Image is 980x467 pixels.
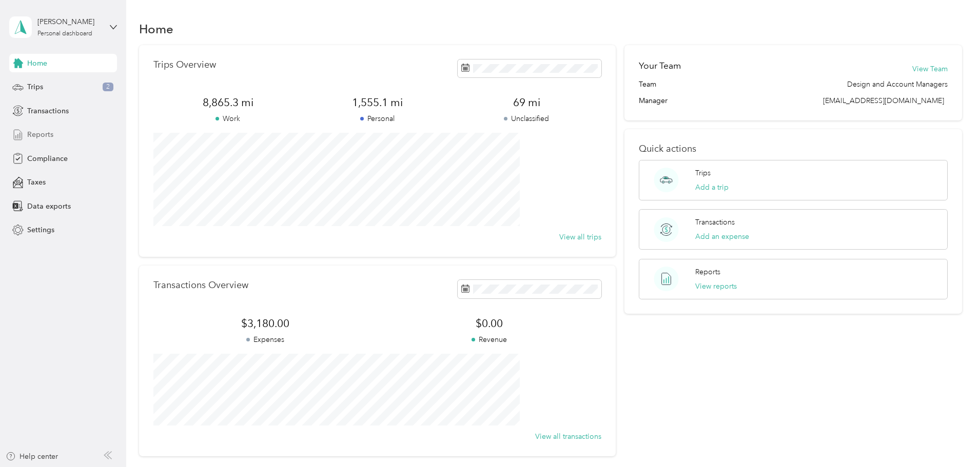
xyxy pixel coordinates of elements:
[153,280,248,291] p: Transactions Overview
[377,334,601,345] p: Revenue
[37,16,102,27] div: [PERSON_NAME]
[303,113,452,124] p: Personal
[695,231,749,242] button: Add an expense
[27,106,69,116] span: Transactions
[452,113,601,124] p: Unclassified
[847,79,948,90] span: Design and Account Managers
[139,24,173,34] h1: Home
[559,232,601,242] button: View all trips
[823,96,944,105] span: [EMAIL_ADDRESS][DOMAIN_NAME]
[303,95,452,110] span: 1,555.1 mi
[639,79,656,90] span: Team
[452,95,601,110] span: 69 mi
[639,144,948,154] p: Quick actions
[695,217,735,228] p: Transactions
[153,113,303,124] p: Work
[377,316,601,331] span: $0.00
[639,95,668,106] span: Manager
[153,59,216,70] p: Trips Overview
[37,31,92,37] div: Personal dashboard
[27,177,46,188] span: Taxes
[27,153,68,164] span: Compliance
[27,225,54,235] span: Settings
[27,58,47,69] span: Home
[695,168,711,178] p: Trips
[6,451,58,462] button: Help center
[153,316,377,331] span: $3,180.00
[923,410,980,467] iframe: Everlance-gr Chat Button Frame
[695,267,720,277] p: Reports
[695,182,729,193] button: Add a trip
[535,431,601,442] button: View all transactions
[27,82,43,92] span: Trips
[695,281,737,292] button: View reports
[103,83,113,92] span: 2
[153,334,377,345] p: Expenses
[27,201,71,212] span: Data exports
[639,59,681,72] h2: Your Team
[912,64,948,74] button: View Team
[153,95,303,110] span: 8,865.3 mi
[27,129,53,140] span: Reports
